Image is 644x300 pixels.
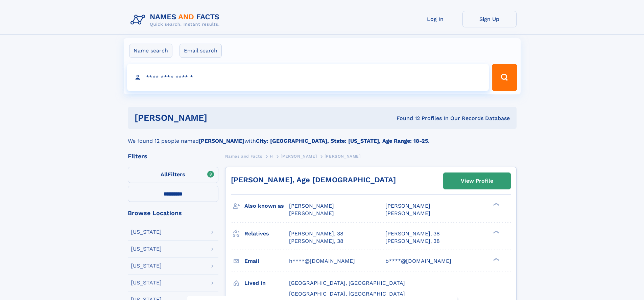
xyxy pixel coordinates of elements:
[161,171,168,178] span: All
[385,203,430,209] span: [PERSON_NAME]
[128,167,218,183] label: Filters
[281,154,317,159] span: [PERSON_NAME]
[281,152,317,160] a: [PERSON_NAME]
[244,200,289,212] h3: Also known as
[408,11,462,27] a: Log In
[128,153,218,159] div: Filters
[244,228,289,239] h3: Relatives
[289,230,343,237] a: [PERSON_NAME], 38
[128,11,225,29] img: Logo Names and Facts
[256,138,428,144] b: City: [GEOGRAPHIC_DATA], State: [US_STATE], Age Range: 18-25
[135,114,302,122] h1: [PERSON_NAME]
[131,229,162,235] div: [US_STATE]
[131,246,162,252] div: [US_STATE]
[180,44,222,58] label: Email search
[385,210,430,216] span: [PERSON_NAME]
[127,64,489,91] input: search input
[270,152,273,160] a: H
[129,44,172,58] label: Name search
[128,129,517,145] div: We found 12 people named with .
[462,11,517,27] a: Sign Up
[128,210,218,216] div: Browse Locations
[385,237,440,245] a: [PERSON_NAME], 38
[244,277,289,289] h3: Lived in
[244,255,289,267] h3: Email
[325,154,361,159] span: [PERSON_NAME]
[289,210,334,216] span: [PERSON_NAME]
[231,176,396,184] a: [PERSON_NAME], Age [DEMOGRAPHIC_DATA]
[131,280,162,285] div: [US_STATE]
[289,203,334,209] span: [PERSON_NAME]
[289,291,405,297] span: [GEOGRAPHIC_DATA], [GEOGRAPHIC_DATA]
[492,257,500,261] div: ❯
[302,115,510,122] div: Found 12 Profiles In Our Records Database
[131,263,162,269] div: [US_STATE]
[270,154,273,159] span: H
[461,173,493,189] div: View Profile
[289,280,405,286] span: [GEOGRAPHIC_DATA], [GEOGRAPHIC_DATA]
[199,138,244,144] b: [PERSON_NAME]
[225,152,262,160] a: Names and Facts
[492,230,500,234] div: ❯
[444,173,510,189] a: View Profile
[492,202,500,207] div: ❯
[289,237,343,245] a: [PERSON_NAME], 38
[492,64,517,91] button: Search Button
[385,230,440,237] a: [PERSON_NAME], 38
